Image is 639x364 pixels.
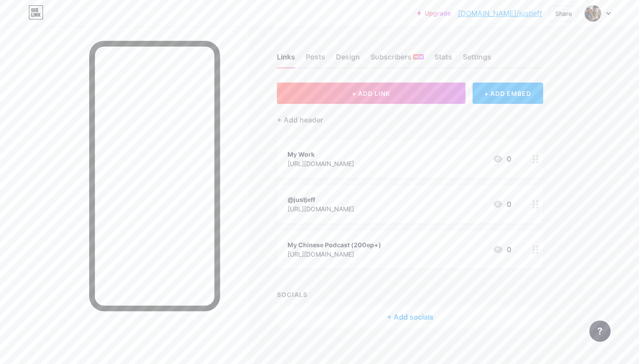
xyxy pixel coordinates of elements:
div: [URL][DOMAIN_NAME] [288,249,381,259]
div: + Add header [277,115,323,125]
div: @justjeff [288,195,354,204]
div: Subscribers [371,51,424,67]
img: justjeff [584,5,601,22]
div: 0 [493,154,511,164]
span: NEW [414,54,423,59]
div: [URL][DOMAIN_NAME] [288,159,354,168]
div: My Work [288,150,354,159]
div: Share [555,9,572,18]
a: Upgrade [417,10,451,17]
div: [URL][DOMAIN_NAME] [288,204,354,214]
div: + ADD EMBED [473,83,543,104]
div: Links [277,51,295,67]
div: SOCIALS [277,290,543,299]
div: Stats [434,51,452,67]
div: 0 [493,199,511,210]
div: + Add socials [277,306,543,328]
div: My Chinese Podcast (200ep+) [288,240,381,249]
button: + ADD LINK [277,83,465,104]
a: [DOMAIN_NAME]/justjeff [458,8,542,19]
div: 0 [493,244,511,255]
div: Design [336,51,360,67]
div: Settings [463,51,491,67]
span: + ADD LINK [352,90,390,97]
div: Posts [306,51,325,67]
